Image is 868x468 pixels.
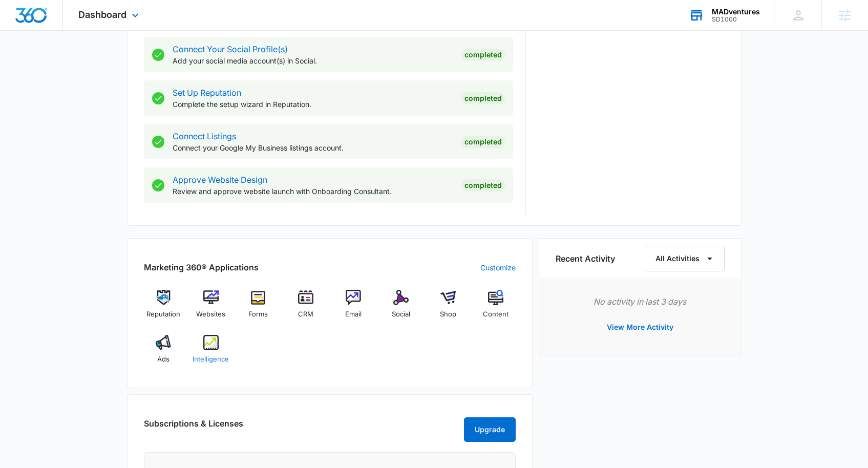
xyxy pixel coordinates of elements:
div: Completed [461,179,505,192]
a: Connect Listings [173,131,236,141]
div: account id [712,16,760,23]
span: Email [345,309,362,320]
span: Social [392,309,410,320]
p: Add your social media account(s) in Social. [173,55,453,66]
span: Reputation [146,309,180,320]
a: Social [381,290,420,327]
a: Intelligence [191,335,230,372]
p: Review and approve website launch with Onboarding Consultant. [173,186,453,197]
a: Shop [429,290,468,327]
a: Email [334,290,373,327]
a: Websites [191,290,230,327]
h2: Subscriptions & Licenses [144,417,243,438]
div: Completed [461,136,505,148]
p: Complete the setup wizard in Reputation. [173,99,453,110]
span: Forms [248,309,268,320]
button: View More Activity [597,315,684,339]
p: No activity in last 3 days [556,295,725,308]
a: Reputation [144,290,183,327]
span: Websites [196,309,225,320]
button: All Activities [645,246,725,271]
a: Connect Your Social Profile(s) [173,44,288,54]
a: Customize [480,262,516,273]
div: Completed [461,49,505,61]
h6: Recent Activity [556,252,615,265]
a: Approve Website Design [173,175,267,185]
a: Forms [239,290,278,327]
div: Completed [461,92,505,104]
span: Dashboard [78,9,126,20]
a: Content [476,290,516,327]
button: Upgrade [464,417,516,442]
div: account name [712,8,760,16]
span: CRM [298,309,313,320]
span: Shop [440,309,456,320]
span: Content [483,309,509,320]
span: Intelligence [193,354,229,365]
a: CRM [286,290,326,327]
span: Ads [157,354,170,365]
h2: Marketing 360® Applications [144,261,259,273]
a: Set Up Reputation [173,88,241,98]
a: Ads [144,335,183,372]
p: Connect your Google My Business listings account. [173,142,453,153]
